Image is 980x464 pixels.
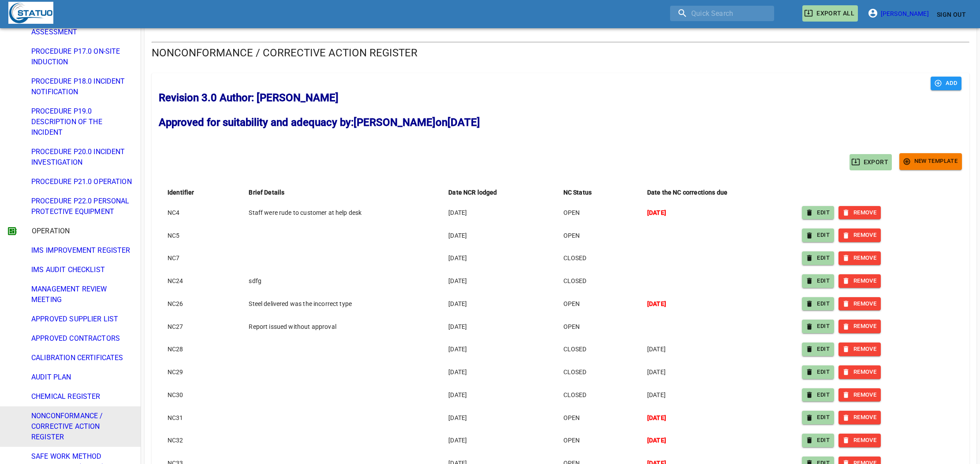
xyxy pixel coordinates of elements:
[802,228,834,242] button: EDIT
[838,274,881,288] button: REMOVE
[838,228,881,242] button: REMOVE
[843,230,876,240] span: REMOVE
[168,277,183,284] span: NC24
[647,391,666,398] span: [DATE]
[31,372,134,383] span: AUDIT PLAN
[899,153,962,170] button: New Template
[838,411,881,424] button: REMOVE
[563,209,580,216] span: OPEN
[904,156,958,166] span: New Template
[448,346,467,353] span: [DATE]
[249,323,336,330] span: Report issued without approval
[440,179,554,206] th: Date NCR lodged
[168,346,183,353] span: NC28
[931,77,961,90] button: ADD
[168,300,183,307] span: NC26
[806,412,830,423] span: EDIT
[843,299,876,309] span: REMOVE
[802,342,834,356] button: EDIT
[838,342,881,356] button: REMOVE
[168,209,179,216] span: NC4
[843,321,876,331] span: REMOVE
[647,346,666,353] span: [DATE]
[159,116,480,129] b: Approved for suitability and adequacy by: [PERSON_NAME] on [DATE]
[806,8,854,19] span: EXPORT ALL
[802,434,834,447] button: EDIT
[806,299,830,309] span: EDIT
[563,323,580,330] span: OPEN
[448,368,467,376] span: [DATE]
[670,6,774,21] input: search
[555,179,638,206] th: NC Status
[802,365,834,379] button: EDIT
[563,254,587,261] span: CLOSED
[806,435,830,446] span: EDIT
[448,232,467,239] span: [DATE]
[31,265,134,275] span: IMS AUDIT CHECKLIST
[168,414,183,421] span: NC31
[647,414,666,421] span: [DATE]
[32,226,123,236] span: OPERATION
[152,46,969,60] h2: NONCONFORMANCE / CORRECTIVE ACTION REGISTER
[8,2,53,24] img: Statuo
[31,196,134,217] span: PROCEDURE P22.0 PERSONAL PROTECTIVE EQUIPMENT
[802,388,834,402] button: EDIT
[31,106,134,138] span: PROCEDURE P19.0 DESCRIPTION OF THE INCIDENT
[31,391,134,402] span: CHEMICAL REGISTER
[563,437,580,444] span: OPEN
[249,300,352,307] span: Steel delivered was the incorrect type
[937,9,966,20] span: Sign Out
[843,208,876,218] span: REMOVE
[806,208,830,218] span: EDIT
[838,434,881,447] button: REMOVE
[563,232,580,239] span: OPEN
[159,92,339,104] b: Revision 3.0 Author: [PERSON_NAME]
[843,276,876,286] span: REMOVE
[31,46,134,67] span: PROCEDURE P17.0 ON-SITE INDUCTION
[563,368,587,376] span: CLOSED
[647,300,666,307] span: [DATE]
[802,274,834,288] button: EDIT
[31,147,134,168] span: PROCEDURE P20.0 INCIDENT INVESTIGATION
[249,209,361,216] span: Staff were rude to customer at help desk
[563,346,587,353] span: CLOSED
[802,5,858,22] button: EXPORT ALL
[850,154,892,170] button: EXPORT
[838,251,881,265] button: REMOVE
[806,253,830,263] span: EDIT
[838,388,881,402] button: REMOVE
[853,157,888,168] span: EXPORT
[249,277,261,284] span: sdfg
[448,391,467,398] span: [DATE]
[31,411,134,442] span: NONCONFORMANCE / CORRECTIVE ACTION REGISTER
[843,390,876,400] span: REMOVE
[843,344,876,354] span: REMOVE
[647,437,666,444] span: [DATE]
[31,333,134,344] span: APPROVED CONTRACTORS
[647,368,666,376] span: [DATE]
[935,78,957,88] span: ADD
[448,277,467,284] span: [DATE]
[802,411,834,424] button: EDIT
[806,321,830,331] span: EDIT
[31,177,134,187] span: PROCEDURE P21.0 OPERATION
[168,254,179,261] span: NC7
[933,7,969,23] button: Sign Out
[159,179,240,206] th: Identifier
[838,297,881,311] button: REMOVE
[31,76,134,97] span: PROCEDURE P18.0 INCIDENT NOTIFICATION
[802,320,834,333] button: EDIT
[563,300,580,307] span: OPEN
[806,367,830,377] span: EDIT
[168,232,179,239] span: NC5
[168,391,183,398] span: NC30
[638,179,801,206] th: Date the NC corrections due
[838,365,881,379] button: REMOVE
[31,314,134,324] span: APPROVED SUPPLIER LIST
[806,230,830,240] span: EDIT
[31,245,134,256] span: IMS IMPROVEMENT REGISTER
[806,344,830,354] span: EDIT
[838,206,881,220] button: REMOVE
[31,353,134,363] span: CALIBRATION CERTIFICATES
[31,284,134,305] span: MANAGEMENT REVIEW MEETING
